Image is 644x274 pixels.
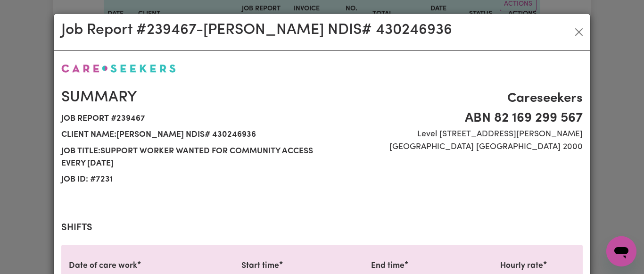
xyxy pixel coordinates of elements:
[328,128,583,141] span: Level [STREET_ADDRESS][PERSON_NAME]
[61,89,316,107] h2: Summary
[328,141,583,153] span: [GEOGRAPHIC_DATA] [GEOGRAPHIC_DATA] 2000
[61,127,316,143] span: Client name: [PERSON_NAME] NDIS# 430246936
[371,260,405,272] label: End time
[328,108,583,128] span: ABN 82 169 299 567
[61,222,583,233] h2: Shifts
[328,89,583,108] span: Careseekers
[571,25,586,40] button: Close
[61,143,316,172] span: Job title: Support Worker wanted for community access every [DATE]
[500,260,543,272] label: Hourly rate
[61,64,176,73] img: Careseekers logo
[61,111,316,127] span: Job report # 239467
[606,236,636,266] iframe: Button to launch messaging window, conversation in progress
[241,260,279,272] label: Start time
[61,21,452,39] h2: Job Report # 239467 - [PERSON_NAME] NDIS# 430246936
[61,172,316,188] span: Job ID: # 7231
[69,260,137,272] label: Date of care work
